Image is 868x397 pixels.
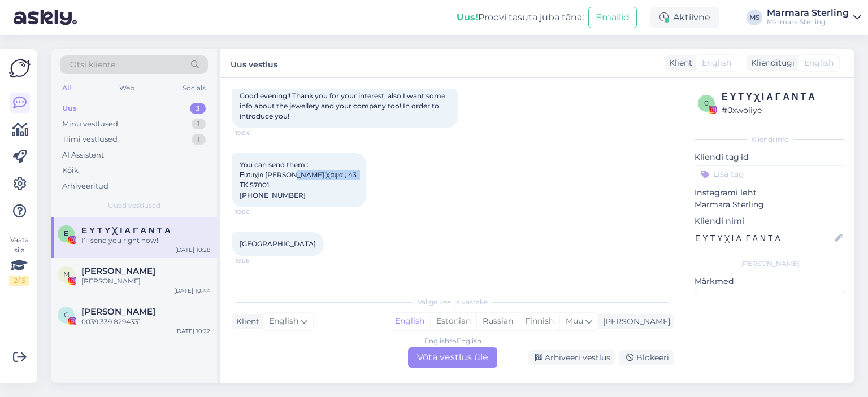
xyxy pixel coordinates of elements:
[175,246,210,254] div: [DATE] 10:28
[108,200,160,211] span: Uued vestlused
[235,129,277,137] span: 19:04
[240,160,358,199] span: You can send them : Ευτυχία [PERSON_NAME] Χάψα , 43 ΤΚ 57001 [PHONE_NUMBER]
[64,311,69,319] span: G
[722,104,842,116] div: # 0xwoiiye
[528,350,615,365] div: Arhiveeri vestlus
[81,235,210,246] div: I’ll send you right now!
[269,315,298,328] span: English
[70,59,115,71] span: Otsi kliente
[81,317,210,327] div: 0039 339 8294331
[231,55,277,71] label: Uus vestlus
[566,316,583,326] span: Muu
[704,99,709,107] span: 0
[62,134,118,145] div: Tiimi vestlused
[81,225,171,235] span: Ε Υ Τ Υ Χ Ι Α Γ Α Ν Τ Α
[430,313,476,330] div: Estonian
[695,259,845,269] div: [PERSON_NAME]
[804,57,834,69] span: English
[695,187,845,199] p: Instagrami leht
[175,327,210,335] div: [DATE] 10:22
[767,8,861,27] a: Marmara SterlingMarmara Sterling
[598,316,670,328] div: [PERSON_NAME]
[81,266,155,276] span: Marita Liepina
[62,165,79,176] div: Kõik
[63,270,70,278] span: M
[62,103,77,114] div: Uus
[232,316,259,328] div: Klient
[408,347,497,368] div: Võta vestlus üle
[695,151,845,163] p: Kliendi tag'id
[232,297,674,307] div: Valige keel ja vastake
[519,313,559,330] div: Finnish
[747,10,762,25] div: MS
[588,7,637,28] button: Emailid
[457,11,584,24] div: Proovi tasuta juba täna:
[235,208,277,216] span: 19:06
[619,350,674,365] div: Blokeeri
[9,58,31,79] img: Askly Logo
[117,81,137,95] div: Web
[192,134,206,145] div: 1
[60,81,73,95] div: All
[695,165,845,182] input: Lisa tag
[174,286,210,295] div: [DATE] 10:44
[62,181,108,192] div: Arhiveeritud
[81,276,210,286] div: [PERSON_NAME]
[180,81,208,95] div: Socials
[767,18,849,27] div: Marmara Sterling
[9,235,29,286] div: Vaata siia
[240,91,447,120] span: Good evening!! Thank you for your interest, also I want some info about the jewellery and your co...
[240,239,316,248] span: [GEOGRAPHIC_DATA]
[767,8,849,18] div: Marmara Sterling
[64,229,68,238] span: Ε
[695,276,845,287] p: Märkmed
[747,57,795,69] div: Klienditugi
[235,256,277,265] span: 19:06
[62,119,118,130] div: Minu vestlused
[695,199,845,211] p: Marmara Sterling
[650,7,719,28] div: Aktiivne
[665,57,692,69] div: Klient
[424,336,481,346] div: English to English
[190,103,206,114] div: 3
[192,119,206,130] div: 1
[695,215,845,227] p: Kliendi nimi
[389,313,430,330] div: English
[695,134,845,145] div: Kliendi info
[702,57,731,69] span: English
[476,313,519,330] div: Russian
[722,90,842,104] div: Ε Υ Τ Υ Χ Ι Α Γ Α Ν Τ Α
[9,276,29,286] div: 2 / 3
[81,307,155,317] span: Giuliana Cazzaniga
[457,12,478,23] b: Uus!
[695,232,832,245] input: Lisa nimi
[62,150,104,161] div: AI Assistent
